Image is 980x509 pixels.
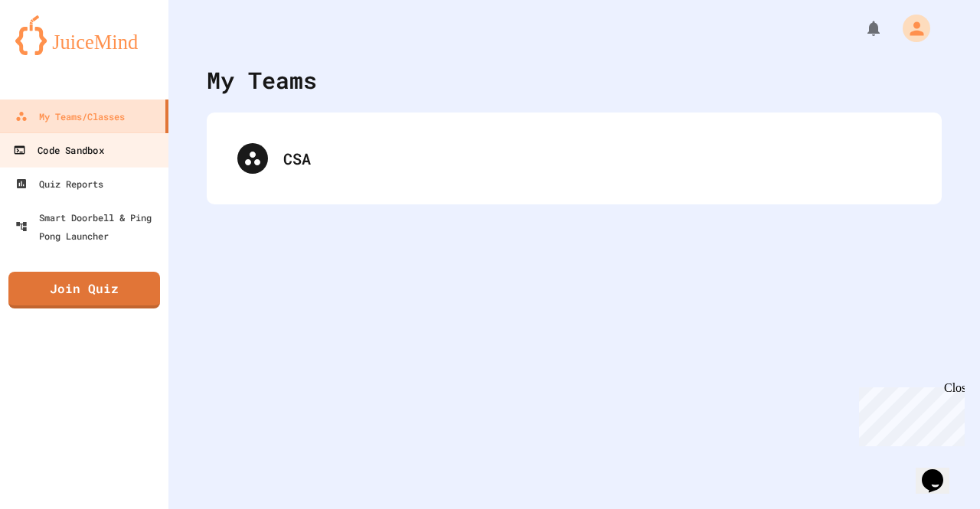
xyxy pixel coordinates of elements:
div: My Teams [207,63,317,97]
div: Smart Doorbell & Ping Pong Launcher [15,208,162,245]
img: logo-orange.svg [15,15,153,55]
div: Chat with us now!Close [6,6,106,97]
div: My Teams/Classes [15,107,125,126]
div: Quiz Reports [15,175,103,193]
iframe: chat widget [916,448,965,494]
iframe: chat widget [853,381,965,446]
a: Join Quiz [8,272,160,308]
div: CSA [222,128,926,189]
div: My Notifications [836,15,887,41]
div: CSA [283,147,911,170]
div: Code Sandbox [13,141,103,160]
div: My Account [887,11,934,46]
